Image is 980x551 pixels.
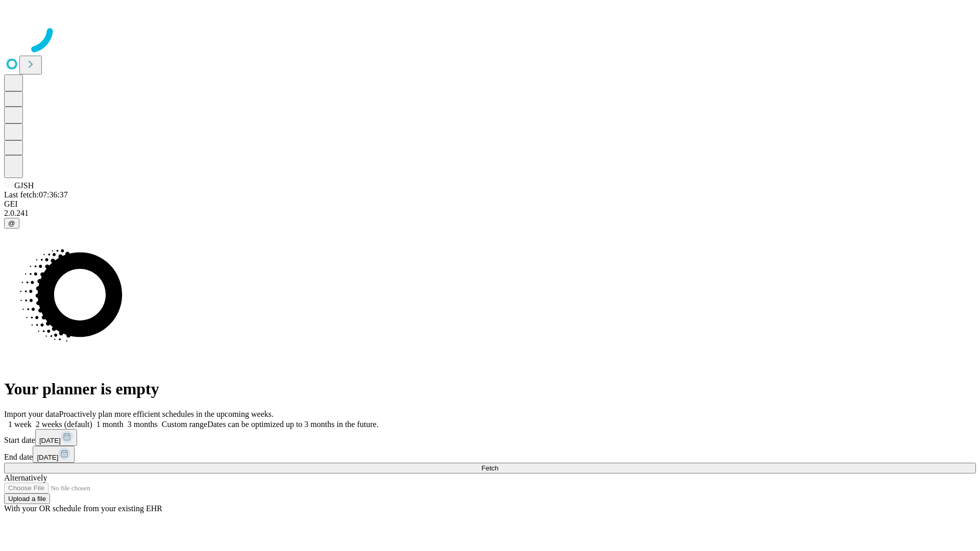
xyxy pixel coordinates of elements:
[96,420,124,429] span: 1 month
[59,410,274,418] span: Proactively plan more efficient schedules in the upcoming weeks.
[4,410,59,418] span: Import your data
[36,420,92,429] span: 2 weeks (default)
[162,420,207,429] span: Custom range
[4,493,50,504] button: Upload a file
[4,199,976,209] div: GEI
[4,429,976,446] div: Start date
[207,420,378,429] span: Dates can be optimized up to 3 months in the future.
[4,463,976,473] button: Fetch
[4,190,68,199] span: Last fetch: 07:36:37
[8,420,32,429] span: 1 week
[4,218,19,229] button: @
[35,429,77,446] button: [DATE]
[14,181,34,190] span: GJSH
[128,420,158,429] span: 3 months
[4,504,162,513] span: With your OR schedule from your existing EHR
[481,464,498,472] span: Fetch
[4,380,976,398] h1: Your planner is empty
[39,437,61,444] span: [DATE]
[8,219,15,227] span: @
[4,209,976,218] div: 2.0.241
[33,446,75,463] button: [DATE]
[4,446,976,463] div: End date
[4,473,47,482] span: Alternatively
[37,454,58,461] span: [DATE]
